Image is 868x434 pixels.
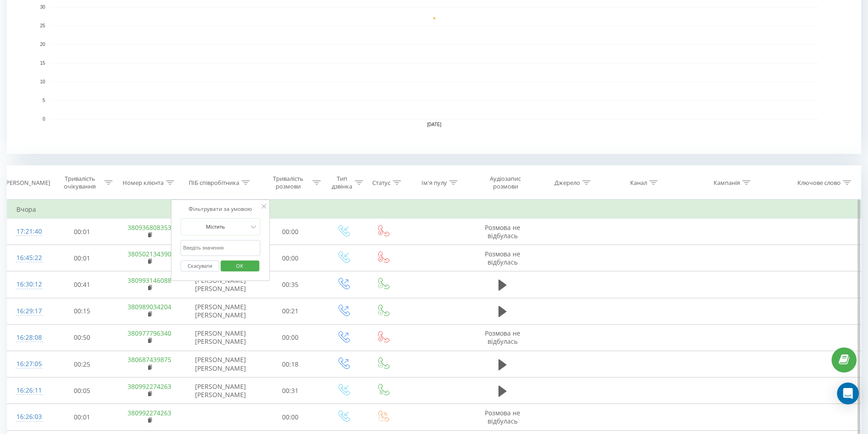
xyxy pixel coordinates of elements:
div: Тривалість очікування [57,175,103,190]
text: 15 [40,61,46,66]
td: Вчора [7,200,861,219]
a: 380993146088 [128,276,171,285]
td: [PERSON_NAME] [PERSON_NAME] [184,324,257,351]
button: OK [221,260,259,272]
div: 17:21:40 [16,223,40,240]
td: [PERSON_NAME] [PERSON_NAME] [184,378,257,404]
span: Розмова не відбулась [485,329,520,346]
td: 00:00 [257,245,324,271]
td: 00:01 [49,404,115,430]
text: 0 [42,117,45,122]
td: 00:00 [257,324,324,351]
a: 380989034204 [128,302,171,311]
a: 380687439875 [128,355,171,364]
div: 16:30:12 [16,276,40,293]
div: [PERSON_NAME] [4,179,50,187]
a: 380502134390 [128,250,171,258]
div: 16:45:22 [16,249,40,267]
a: 380936808353 [128,223,171,232]
text: [DATE] [427,122,442,127]
td: 00:35 [257,271,324,298]
td: [PERSON_NAME] [PERSON_NAME] [184,351,257,378]
div: Фільтрувати за умовою [180,204,261,214]
span: Розмова не відбулась [485,250,520,266]
text: 10 [40,79,46,84]
div: Тривалість розмови [266,175,311,190]
text: 5 [42,98,45,103]
div: 16:27:05 [16,355,40,373]
div: ПІБ співробітника [189,179,239,187]
div: Номер клієнта [123,179,164,187]
td: 00:31 [257,378,324,404]
td: 00:15 [49,298,115,324]
div: 16:29:17 [16,302,40,320]
td: 00:21 [257,298,324,324]
a: 380992274263 [128,382,171,391]
input: Введіть значення [180,240,261,256]
td: 00:25 [49,351,115,378]
td: [PERSON_NAME] [PERSON_NAME] [184,271,257,298]
button: Скасувати [180,260,219,272]
td: 00:18 [257,351,324,378]
div: Джерело [555,179,580,187]
td: 00:00 [257,404,324,430]
text: 25 [40,23,46,28]
a: 380992274263 [128,408,171,417]
div: 16:26:11 [16,382,40,399]
div: Тип дзвінка [331,175,353,190]
td: 00:00 [257,219,324,245]
div: Статус [372,179,390,187]
div: Канал [630,179,647,187]
td: 00:50 [49,324,115,351]
text: 30 [40,5,46,10]
span: Розмова не відбулась [485,223,520,240]
div: Аудіозапис розмови [479,175,532,190]
td: 00:05 [49,378,115,404]
text: 20 [40,42,46,47]
span: Розмова не відбулась [485,408,520,425]
div: 16:28:08 [16,329,40,347]
a: 380977796340 [128,329,171,337]
div: Кампанія [714,179,740,187]
td: 00:01 [49,245,115,271]
td: 00:01 [49,219,115,245]
td: 00:41 [49,271,115,298]
td: [PERSON_NAME] [PERSON_NAME] [184,298,257,324]
div: Ключове слово [797,179,841,187]
span: OK [227,259,252,273]
div: Open Intercom Messenger [837,383,859,404]
div: Ім'я пулу [421,179,447,187]
div: 16:26:03 [16,408,40,426]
